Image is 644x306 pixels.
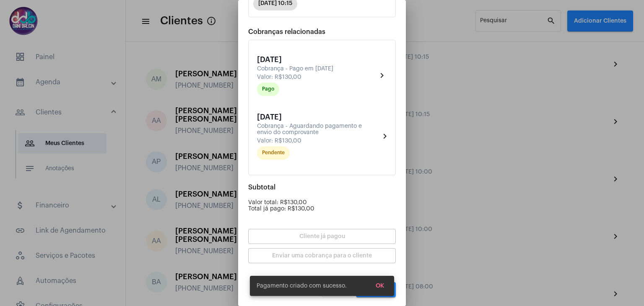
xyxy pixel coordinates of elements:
[257,74,375,80] div: Valor: R$130,00
[248,184,396,191] div: Subtotal
[257,66,375,72] div: Cobrança - Pago em [DATE]
[248,200,396,206] div: Valor total: R$130,00
[299,233,345,239] span: Cliente já pagou
[376,283,384,289] span: OK
[257,113,380,121] div: [DATE]
[248,206,396,212] div: Total já pago: R$130,00
[272,253,372,259] span: Enviar uma cobrança para o cliente
[257,282,347,290] span: Pagamento criado com sucesso.
[248,229,396,244] button: Cliente já pagou
[377,70,387,80] mat-icon: chevron_right
[248,28,396,36] div: Cobranças relacionadas
[257,138,378,144] div: Valor: R$130,00
[257,83,279,96] mat-chip: Pago
[257,55,377,64] div: [DATE]
[369,278,391,293] button: OK
[380,131,387,141] mat-icon: chevron_right
[248,248,396,263] button: Enviar uma cobrança para o cliente
[257,146,290,160] mat-chip: Pendente
[257,123,378,136] div: Cobrança - Aguardando pagamento e envio do comprovante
